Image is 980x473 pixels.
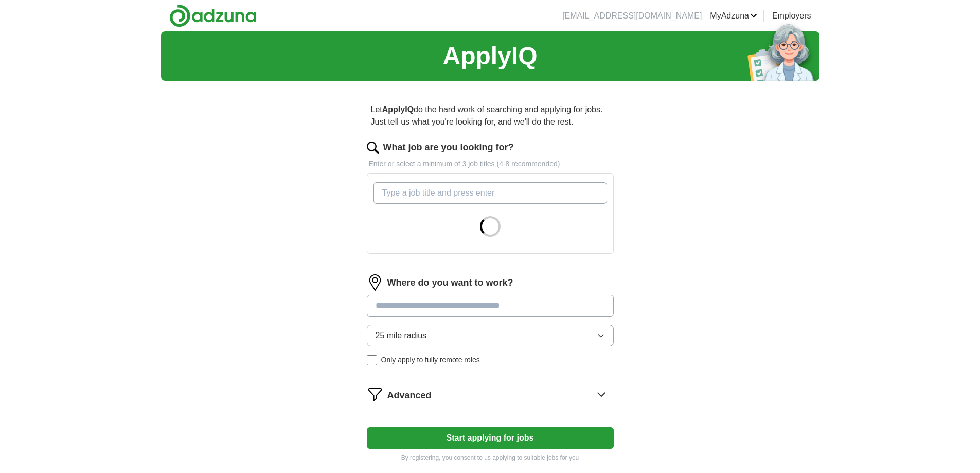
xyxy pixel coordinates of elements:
[169,4,257,27] img: Adzuna logo
[367,355,377,365] input: Only apply to fully remote roles
[382,105,414,114] strong: ApplyIQ
[562,10,702,22] li: [EMAIL_ADDRESS][DOMAIN_NAME]
[367,274,383,291] img: location.png
[367,159,614,169] p: Enter or select a minimum of 3 job titles (4-8 recommended)
[367,142,379,154] img: search.png
[376,329,427,342] span: 25 mile radius
[367,427,614,449] button: Start applying for jobs
[381,355,480,365] span: Only apply to fully remote roles
[710,10,757,22] a: MyAdzuna
[383,141,514,154] label: What job are you looking for?
[387,389,432,402] span: Advanced
[367,386,383,402] img: filter
[442,38,537,75] h1: ApplyIQ
[367,325,614,346] button: 25 mile radius
[772,10,811,22] a: Employers
[387,276,513,290] label: Where do you want to work?
[373,182,607,204] input: Type a job title and press enter
[367,99,614,132] p: Let do the hard work of searching and applying for jobs. Just tell us what you're looking for, an...
[367,453,614,462] p: By registering, you consent to us applying to suitable jobs for you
